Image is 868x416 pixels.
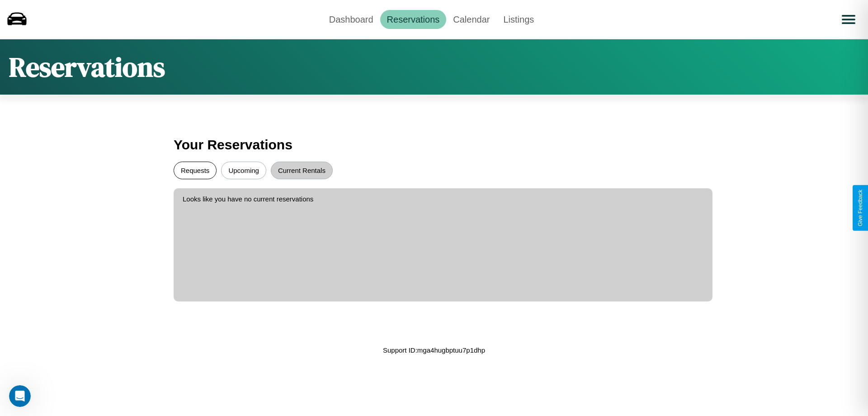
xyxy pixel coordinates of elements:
iframe: Intercom live chat [9,385,31,407]
a: Listings [496,10,541,29]
button: Open menu [836,7,861,32]
a: Calendar [446,10,496,29]
a: Reservations [380,10,447,29]
h3: Your Reservations [174,133,694,157]
p: Looks like you have no current reservations [183,193,703,205]
div: Give Feedback [857,190,863,226]
button: Current Rentals [271,162,333,179]
button: Upcoming [221,162,266,179]
button: Requests [174,162,217,179]
h1: Reservations [9,48,165,86]
a: Dashboard [322,10,380,29]
p: Support ID: mga4hugbptuu7p1dhp [383,344,485,356]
